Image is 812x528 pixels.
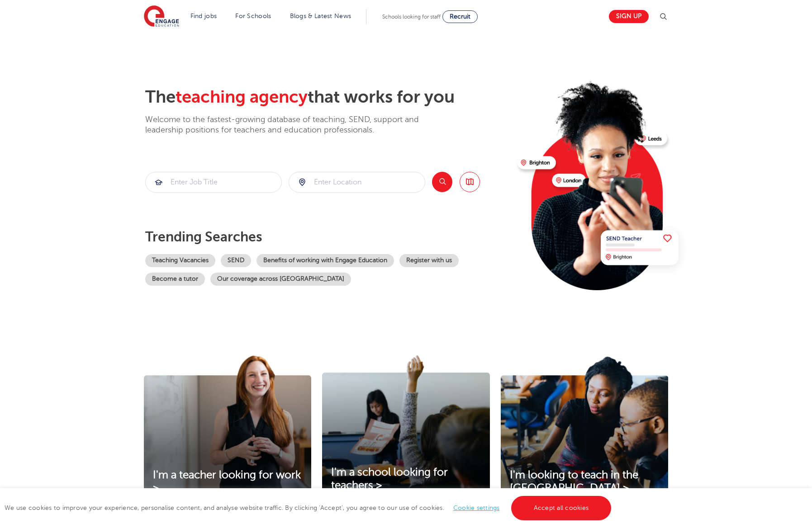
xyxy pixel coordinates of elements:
[145,273,205,286] a: Become a tutor
[510,469,638,494] span: I'm looking to teach in the [GEOGRAPHIC_DATA] >
[399,254,459,267] a: Register with us
[289,172,425,192] input: Submit
[190,13,217,19] a: Find jobs
[289,172,425,193] div: Submit
[221,254,251,267] a: SEND
[450,13,470,20] span: Recruit
[145,87,510,108] h2: The that works for you
[256,254,394,267] a: Benefits of working with Engage Education
[145,229,510,245] p: Trending searches
[432,172,452,192] button: Search
[144,355,311,506] img: I'm a teacher looking for work
[144,5,179,28] img: Engage Education
[176,87,308,107] span: teaching agency
[331,466,448,491] span: I'm a school looking for teachers >
[144,469,311,495] a: I'm a teacher looking for work >
[145,254,215,267] a: Teaching Vacancies
[145,172,282,193] div: Submit
[210,273,351,286] a: Our coverage across [GEOGRAPHIC_DATA]
[501,469,668,495] a: I'm looking to teach in the [GEOGRAPHIC_DATA] >
[322,355,489,504] img: I'm a school looking for teachers
[290,13,351,19] a: Blogs & Latest News
[5,504,613,511] span: We use cookies to improve your experience, personalise content, and analyse website traffic. By c...
[453,504,500,511] a: Cookie settings
[609,10,649,23] a: Sign up
[146,172,281,192] input: Submit
[442,10,478,23] a: Recruit
[235,13,271,19] a: For Schools
[511,496,612,520] a: Accept all cookies
[145,114,444,136] p: Welcome to the fastest-growing database of teaching, SEND, support and leadership positions for t...
[501,355,668,506] img: I'm looking to teach in the UK
[322,466,489,492] a: I'm a school looking for teachers >
[153,469,301,494] span: I'm a teacher looking for work >
[382,14,441,20] span: Schools looking for staff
